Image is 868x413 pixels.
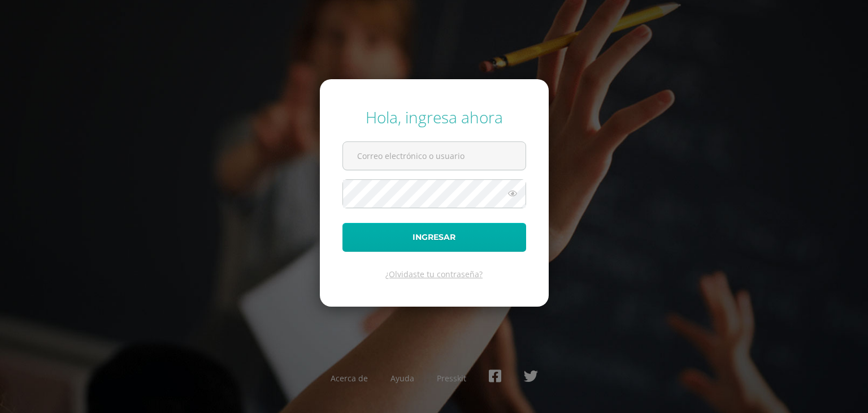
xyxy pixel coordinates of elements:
a: ¿Olvidaste tu contraseña? [385,269,483,279]
a: Acerca de [331,373,368,384]
a: Ayuda [390,373,414,384]
a: Presskit [437,373,466,384]
input: Correo electrónico o usuario [343,142,526,170]
div: Hola, ingresa ahora [342,106,526,128]
button: Ingresar [342,223,526,252]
